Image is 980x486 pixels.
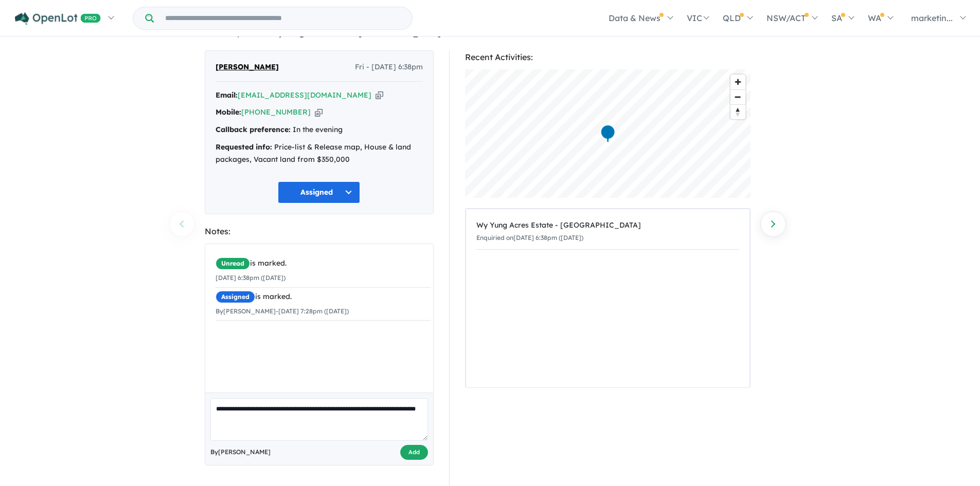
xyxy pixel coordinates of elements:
button: Copy [376,90,383,101]
div: Recent Activities: [465,50,751,64]
div: is marked. [216,257,431,270]
span: Unread [216,257,250,270]
a: [PHONE_NUMBER] [241,107,311,117]
div: Map marker [600,124,615,143]
span: Fri - [DATE] 6:38pm [355,61,423,73]
strong: Requested info: [216,142,272,152]
img: Openlot PRO Logo White [15,12,101,25]
button: Reset bearing to north [730,104,745,119]
small: Enquiried on [DATE] 6:38pm ([DATE]) [476,234,583,241]
span: By [PERSON_NAME] [210,447,271,457]
strong: Mobile: [216,107,241,117]
div: is marked. [216,291,431,303]
button: Add [400,445,428,460]
div: Wy Yung Acres Estate - [GEOGRAPHIC_DATA] [476,219,739,232]
a: Wy Yung Acres Estate - [GEOGRAPHIC_DATA]Enquiried on[DATE] 6:38pm ([DATE]) [476,214,739,250]
span: [PERSON_NAME] [216,61,279,73]
canvas: Map [465,69,751,198]
div: Notes: [205,225,434,238]
button: Assigned [278,181,360,203]
strong: Callback preference: [216,125,291,134]
small: By [PERSON_NAME] - [DATE] 7:28pm ([DATE]) [216,307,349,315]
input: Try estate name, suburb, builder or developer [156,7,410,29]
span: Zoom out [730,90,745,104]
span: Assigned [216,291,255,303]
button: Copy [315,107,323,118]
a: [EMAIL_ADDRESS][DOMAIN_NAME] [238,90,371,100]
span: marketin... [911,13,953,23]
button: Zoom out [730,89,745,104]
strong: Email: [216,90,238,100]
div: In the evening [216,124,423,136]
small: [DATE] 6:38pm ([DATE]) [216,274,286,282]
div: Price-list & Release map, House & land packages, Vacant land from $350,000 [216,141,423,166]
button: Zoom in [730,74,745,89]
